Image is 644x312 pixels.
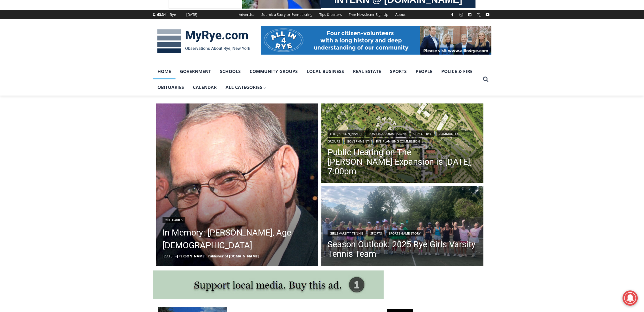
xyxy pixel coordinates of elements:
a: Intern @ [DOMAIN_NAME] [152,62,307,79]
a: Rye Planning Commission [374,138,422,144]
div: [DATE] [186,12,197,17]
a: Read More Public Hearing on The Osborn Expansion is Tuesday, 7:00pm [321,103,483,185]
img: All in for Rye [261,26,491,55]
span: Open Tues. - Sun. [PHONE_NUMBER] [2,65,62,90]
a: Linkedin [466,11,474,18]
img: (PHOTO: Illustrative plan of The Osborn's proposed site plan from the July 10, 2025 planning comm... [321,103,483,185]
a: About [392,10,409,19]
img: (PHOTO: The Rye Girls Varsity Tennis team posing in their partnered costumes before our annual St... [321,186,483,267]
a: City of Rye [411,130,434,137]
div: | | | | | [328,129,477,144]
a: Instagram [457,11,465,18]
button: View Search Form [480,74,491,85]
span: F [167,11,168,15]
span: Intern @ [DOMAIN_NAME] [166,63,294,77]
a: Open Tues. - Sun. [PHONE_NUMBER] [0,64,64,79]
a: Community Groups [245,63,302,79]
a: [PERSON_NAME], Publisher of [DOMAIN_NAME] [177,254,259,258]
a: Government [345,138,371,144]
a: Advertise [235,10,258,19]
a: Obituaries [153,79,188,95]
a: Calendar [188,79,221,95]
div: Rye [170,12,176,17]
img: support local media, buy this ad [153,270,384,299]
a: Boards & Commissions [366,130,409,137]
a: Obituaries [163,217,185,223]
a: Police & Fire [437,63,477,79]
a: Tips & Letters [316,10,345,19]
a: Facebook [449,11,456,18]
div: "the precise, almost orchestrated movements of cutting and assembling sushi and [PERSON_NAME] mak... [65,40,93,76]
a: Read More Season Outlook: 2025 Rye Girls Varsity Tennis Team [321,186,483,267]
div: | | [328,229,477,236]
a: Home [153,63,175,79]
button: Child menu of All Categories [221,79,271,95]
a: Girls Varsity Tennis [328,230,366,236]
a: Sports Game Story [386,230,423,236]
time: [DATE] [163,254,174,258]
a: Sports [368,230,384,236]
a: Real Estate [348,63,386,79]
a: The [PERSON_NAME] [328,130,364,137]
a: Free Newsletter Sign Up [345,10,392,19]
nav: Secondary Navigation [235,10,409,19]
a: X [475,11,482,18]
a: Government [175,63,215,79]
a: Read More In Memory: Donald J. Demas, Age 90 [156,103,318,266]
a: Local Business [302,63,348,79]
a: Submit a Story or Event Listing [258,10,316,19]
a: Public Hearing on The [PERSON_NAME] Expansion is [DATE], 7:00pm [328,148,477,176]
a: Season Outlook: 2025 Rye Girls Varsity Tennis Team [328,240,477,259]
img: Obituary - Donald J. Demas [156,103,318,266]
img: MyRye.com [153,25,254,58]
div: "[PERSON_NAME] and I covered the [DATE] Parade, which was a really eye opening experience as I ha... [160,0,299,62]
a: YouTube [484,11,491,18]
a: People [411,63,437,79]
a: Schools [215,63,245,79]
a: Sports [386,63,411,79]
span: 63.34 [157,12,166,17]
nav: Primary Navigation [153,63,480,96]
span: – [175,254,177,258]
a: In Memory: [PERSON_NAME], Age [DEMOGRAPHIC_DATA] [163,226,312,252]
